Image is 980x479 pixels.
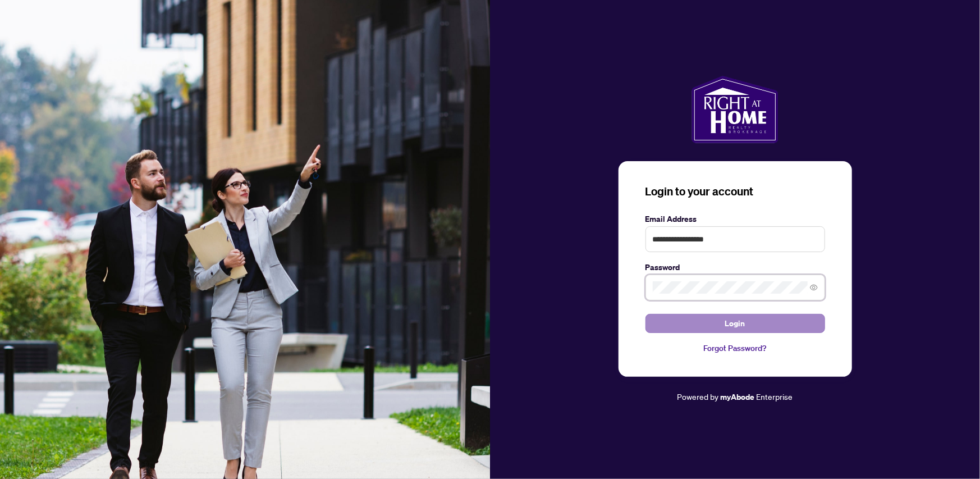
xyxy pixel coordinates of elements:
[757,391,793,402] span: Enterprise
[645,213,825,225] label: Email Address
[725,314,745,332] span: Login
[645,342,825,354] a: Forgot Password?
[645,314,825,333] button: Login
[692,76,778,143] img: ma-logo
[721,391,755,403] a: myAbode
[810,284,818,291] span: eye
[645,261,825,273] label: Password
[645,184,825,199] h3: Login to your account
[677,391,719,402] span: Powered by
